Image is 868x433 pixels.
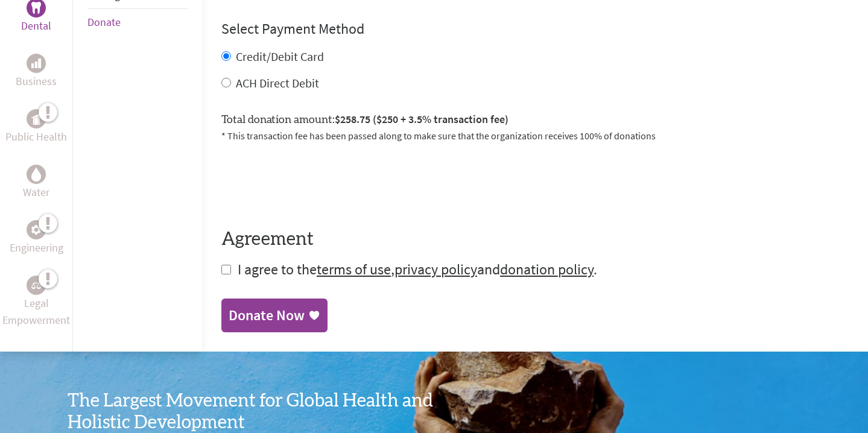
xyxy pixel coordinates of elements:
a: EngineeringEngineering [10,220,63,256]
a: Public HealthPublic Health [5,109,67,145]
img: Legal Empowerment [31,282,41,289]
img: Public Health [31,113,41,125]
h4: Agreement [221,229,849,250]
img: Water [31,167,41,181]
div: Water [27,165,46,184]
div: Legal Empowerment [27,276,46,295]
img: Engineering [31,224,41,234]
h4: Select Payment Method [221,19,849,39]
div: Public Health [27,109,46,128]
img: Dental [31,2,41,13]
label: Total donation amount: [221,111,508,128]
p: Dental [21,17,51,34]
p: Legal Empowerment [2,295,70,329]
a: privacy policy [394,260,477,279]
div: Engineering [27,220,46,239]
span: $258.75 ($250 + 3.5% transaction fee) [335,112,508,126]
p: Public Health [5,128,67,145]
a: Legal EmpowermentLegal Empowerment [2,276,70,329]
a: BusinessBusiness [16,54,57,90]
a: Donate Now [221,299,328,332]
img: Business [31,58,41,68]
iframe: To enrich screen reader interactions, please activate Accessibility in Grammarly extension settings [221,157,405,204]
div: Business [27,54,46,73]
label: Credit/Debit Card [236,49,324,64]
label: ACH Direct Debit [236,75,319,90]
a: donation policy [500,260,594,279]
a: WaterWater [23,165,49,201]
li: Donate [87,9,188,36]
p: * This transaction fee has been passed along to make sure that the organization receives 100% of ... [221,128,849,143]
div: Donate Now [229,306,305,325]
p: Water [23,184,49,201]
p: Engineering [10,239,63,256]
a: terms of use [317,260,391,279]
a: Donate [87,15,121,29]
p: Business [16,73,57,90]
span: I agree to the , and . [238,260,597,279]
